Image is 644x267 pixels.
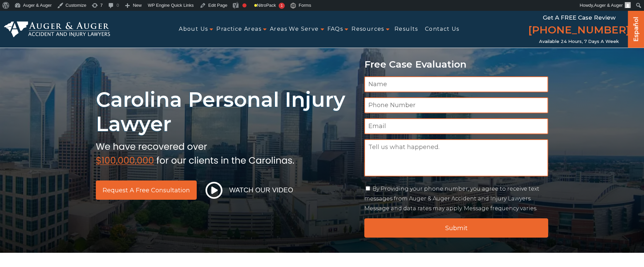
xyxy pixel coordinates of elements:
[270,22,319,37] a: Areas We Serve
[4,21,110,38] img: Auger & Auger Accident and Injury Lawyers Logo
[279,3,285,9] span: 1
[179,22,208,37] a: About Us
[203,181,295,199] button: Watch Our Video
[543,14,616,21] span: Get a FREE Case Review
[364,59,548,70] p: Free Case Evaluation
[364,218,548,238] input: Submit
[364,97,548,113] input: Phone Number
[594,3,623,8] span: Auger & Auger
[103,187,190,193] span: Request a Free Consultation
[364,76,548,92] input: Name
[364,118,548,134] input: Email
[96,88,356,136] h1: Carolina Personal Injury Lawyer
[364,186,539,212] label: By Providing your phone number, you agree to receive text messages from Auger & Auger Accident an...
[351,22,384,37] a: Resources
[216,22,261,37] a: Practice Areas
[96,140,294,165] img: sub text
[528,23,630,39] a: [PHONE_NUMBER]
[327,22,343,37] a: FAQs
[394,22,418,37] a: Results
[425,22,459,37] a: Contact Us
[242,3,246,7] div: Focus keyphrase not set
[539,39,619,44] span: Available 24 Hours, 7 Days a Week
[96,180,197,200] a: Request a Free Consultation
[631,10,642,46] a: Español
